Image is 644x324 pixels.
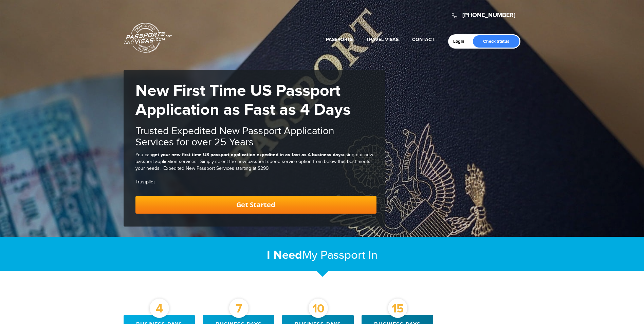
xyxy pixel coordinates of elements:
a: [PHONE_NUMBER] [462,12,515,19]
strong: New First Time US Passport Application as Fast as 4 Days [135,81,351,120]
h2: Trusted Expedited New Passport Application Services for over 25 Years [135,126,376,148]
div: You can using our new passport application services. Simply select the new passport speed service... [135,151,376,172]
strong: I Need [267,248,302,263]
a: Passports & [DOMAIN_NAME] [124,22,172,53]
a: Trustpilot [135,179,155,185]
div: 15 [388,299,407,318]
div: 4 [150,299,169,318]
strong: get your new first time US passport application expedited in as fast as 4 business days [152,152,343,158]
div: 7 [229,299,249,318]
a: Get Started [135,196,376,214]
a: Login [453,39,469,44]
span: Passport In [320,248,378,262]
a: Check Status [473,35,519,48]
div: 10 [309,299,328,318]
a: Contact [412,37,435,42]
a: Passports [326,37,353,42]
h2: My [124,248,521,263]
a: Travel Visas [366,37,399,42]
